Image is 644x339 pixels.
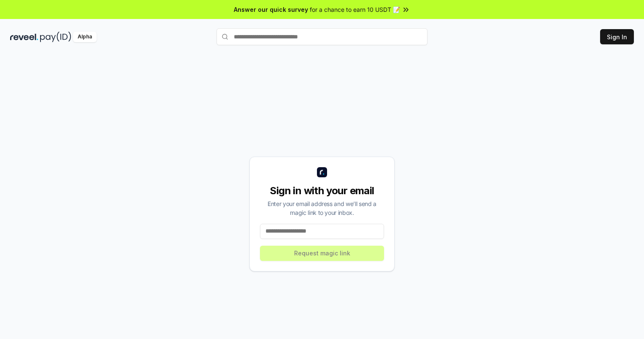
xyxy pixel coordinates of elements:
img: reveel_dark [10,32,38,42]
span: for a chance to earn 10 USDT 📝 [310,5,400,14]
img: logo_small [317,167,327,177]
span: Answer our quick survey [234,5,308,14]
button: Sign In [600,29,634,44]
div: Sign in with your email [260,184,384,198]
img: pay_id [40,32,71,42]
div: Alpha [73,32,97,42]
div: Enter your email address and we’ll send a magic link to your inbox. [260,199,384,217]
